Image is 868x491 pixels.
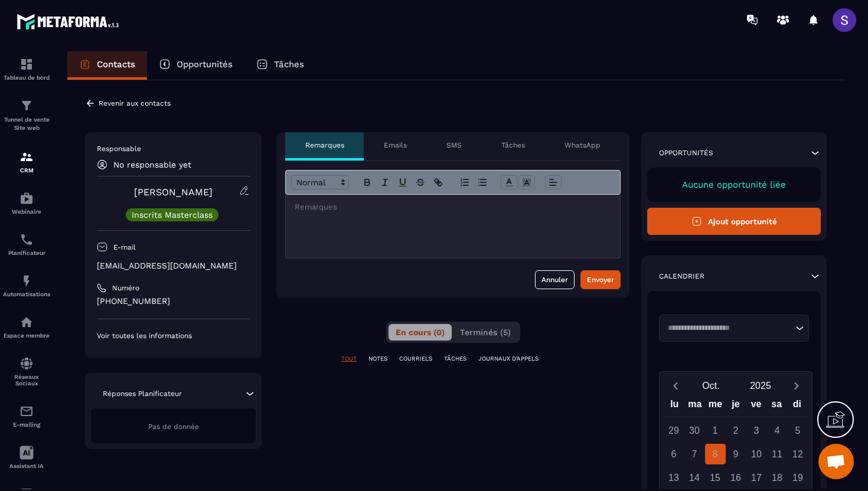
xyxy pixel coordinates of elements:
[3,116,50,132] p: Tunnel de vente Site web
[659,148,713,158] p: Opportunités
[767,467,788,488] div: 18
[99,99,171,107] p: Revenir aux contacts
[384,140,407,150] p: Emails
[97,296,250,307] p: [PHONE_NUMBER]
[587,274,614,286] div: Envoyer
[132,211,213,219] p: Inscrits Masterclass
[3,437,50,478] a: Assistant IA
[659,179,809,190] p: Aucune opportunité liée
[726,467,746,488] div: 16
[97,260,250,271] p: [EMAIL_ADDRESS][DOMAIN_NAME]
[664,396,685,417] div: lu
[705,396,726,417] div: me
[19,191,34,205] img: automations
[580,270,621,289] button: Envoyer
[3,208,50,215] p: Webinaire
[478,355,539,363] p: JOURNAUX D'APPELS
[305,140,344,150] p: Remarques
[726,444,746,464] div: 9
[112,283,139,293] p: Numéro
[564,140,601,150] p: WhatsApp
[659,315,809,342] div: Search for option
[767,444,788,464] div: 11
[705,420,726,441] div: 1
[3,348,50,395] a: social-networksocial-networkRéseaux Sociaux
[67,51,147,80] a: Contacts
[19,274,34,288] img: automations
[647,208,821,235] button: Ajout opportunité
[788,467,808,488] div: 19
[19,315,34,329] img: automations
[788,420,808,441] div: 5
[148,423,199,431] span: Pas de donnée
[396,328,445,337] span: En cours (0)
[746,444,767,464] div: 10
[446,140,462,150] p: SMS
[3,224,50,265] a: schedulerschedulerPlanificateur
[766,396,787,417] div: sa
[686,375,736,396] button: Open months overlay
[389,324,452,341] button: En cours (0)
[460,328,511,337] span: Terminés (5)
[3,90,50,141] a: formationformationTunnel de vente Site web
[399,355,432,363] p: COURRIELS
[787,396,807,417] div: di
[3,332,50,339] p: Espace membre
[19,99,34,113] img: formation
[684,467,705,488] div: 14
[134,186,213,198] a: [PERSON_NAME]
[341,355,357,363] p: TOUT
[705,444,726,464] div: 8
[685,396,706,417] div: ma
[664,420,684,441] div: 29
[3,48,50,90] a: formationformationTableau de bord
[3,141,50,182] a: formationformationCRM
[736,375,785,396] button: Open years overlay
[535,270,575,289] button: Annuler
[19,356,34,371] img: social-network
[97,144,250,153] p: Responsable
[244,51,316,80] a: Tâches
[177,59,233,70] p: Opportunités
[664,467,684,488] div: 13
[3,395,50,437] a: emailemailE-mailing
[684,420,705,441] div: 30
[3,374,50,387] p: Réseaux Sociaux
[19,233,34,247] img: scheduler
[97,331,250,341] p: Voir toutes les informations
[501,140,525,150] p: Tâches
[3,74,50,81] p: Tableau de bord
[785,378,807,394] button: Next month
[788,444,808,464] div: 12
[659,271,704,281] p: Calendrier
[3,306,50,348] a: automationsautomationsEspace membre
[3,291,50,297] p: Automatisations
[746,467,767,488] div: 17
[444,355,466,363] p: TÂCHES
[3,421,50,428] p: E-mailing
[17,11,123,32] img: logo
[19,404,34,418] img: email
[3,265,50,306] a: automationsautomationsAutomatisations
[97,59,135,70] p: Contacts
[3,250,50,256] p: Planificateur
[113,160,191,169] p: No responsable yet
[818,444,854,479] div: Ouvrir le chat
[113,243,136,252] p: E-mail
[664,444,684,464] div: 6
[746,420,767,441] div: 3
[726,420,746,441] div: 2
[3,182,50,224] a: automationsautomationsWebinaire
[684,444,705,464] div: 7
[19,57,34,71] img: formation
[664,378,686,394] button: Previous month
[726,396,746,417] div: je
[3,463,50,469] p: Assistant IA
[147,51,244,80] a: Opportunités
[3,167,50,174] p: CRM
[19,150,34,164] img: formation
[664,322,792,334] input: Search for option
[103,389,182,398] p: Réponses Planificateur
[705,467,726,488] div: 15
[274,59,304,70] p: Tâches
